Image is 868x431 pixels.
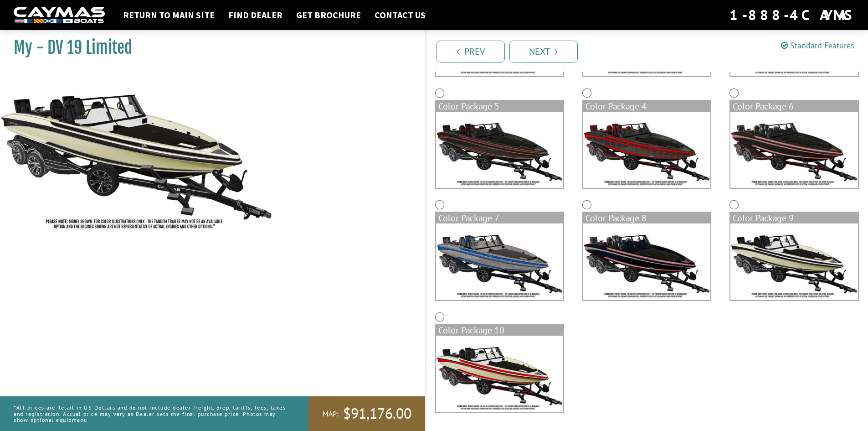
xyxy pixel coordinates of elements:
a: Standard Features [781,40,854,51]
div: Color Package 9 [730,213,858,223]
img: color_package_475.png [436,336,563,412]
div: Color Package 7 [436,213,563,223]
a: MAP:$91,176.00 [309,396,425,431]
div: Color Package 8 [583,213,710,223]
img: color_package_472.png [436,223,563,300]
p: *All prices are Retail in US Dollars and do not include dealer freight, prep, tariffs, fees, taxe... [14,400,288,427]
img: color_package_470.png [583,112,710,188]
div: Color Package 6 [730,101,858,112]
span: MAP: [323,409,339,419]
img: color_package_474.png [730,223,858,300]
img: color_package_469.png [436,112,563,188]
img: white-logo-c9c8dbefe5ff5ceceb0f0178aa75bf4bb51f6bca0971e226c86eb53dfe498488.png [14,7,105,24]
a: Prev [437,41,505,62]
img: color_package_471.png [730,112,858,188]
div: 1-888-4CAYMAS [729,5,854,25]
span: $91,176.00 [343,404,411,423]
img: color_package_473.png [583,223,710,300]
a: Find Dealer [224,9,287,21]
div: Color Package 10 [436,325,563,336]
div: Color Package 5 [436,101,563,112]
a: Get Brochure [292,9,365,21]
a: Return to main site [118,9,219,21]
h1: My - DV 19 Limited [14,37,402,58]
a: Next [509,41,578,62]
div: Color Package 4 [583,101,710,112]
a: Contact Us [370,9,430,21]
